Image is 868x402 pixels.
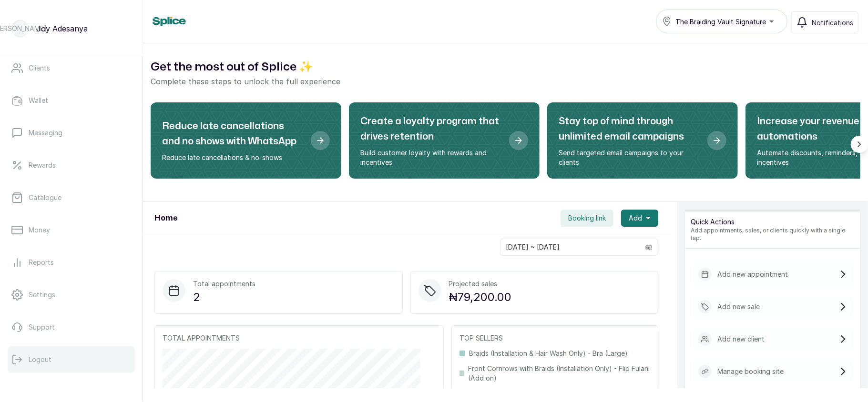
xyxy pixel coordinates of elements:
a: Catalogue [8,184,135,211]
span: Notifications [812,18,853,28]
p: TOTAL APPOINTMENTS [163,333,436,343]
a: Messaging [8,120,135,146]
p: Logout [29,355,51,364]
div: Create a loyalty program that drives retention [349,102,540,179]
h2: Create a loyalty program that drives retention [360,114,501,144]
p: Wallet [29,96,48,105]
p: Total appointments [193,279,255,289]
p: Catalogue [29,193,61,202]
h2: Reduce late cancellations and no shows with WhatsApp [162,119,303,149]
a: Wallet [8,87,135,114]
p: 2 [193,289,255,306]
h2: Stay top of mind through unlimited email campaigns [559,114,700,144]
p: ₦79,200.00 [449,289,512,306]
a: Settings [8,281,135,308]
p: Manage booking site [717,367,784,376]
p: Joy Adesanya [36,23,88,34]
div: Reduce late cancellations and no shows with WhatsApp [151,102,341,179]
button: The Braiding Vault Signature [656,10,787,33]
a: Clients [8,55,135,81]
a: Support [8,314,135,341]
button: Logout [8,346,135,373]
span: Booking link [568,213,606,223]
p: Add new appointment [717,270,788,279]
p: Quick Actions [691,217,855,227]
h2: Get the most out of Splice ✨ [151,59,860,76]
svg: calendar [645,244,652,251]
span: The Braiding Vault Signature [675,17,766,27]
p: Add new client [717,334,765,344]
span: Add [629,213,642,223]
p: Send targeted email campaigns to your clients [559,148,700,167]
p: Braids (Installation & Hair Wash Only) - Bra (Large) [469,349,628,358]
button: Add [621,210,658,227]
button: Booking link [561,210,613,227]
div: Stay top of mind through unlimited email campaigns [547,102,738,179]
p: TOP SELLERS [460,333,650,343]
p: Build customer loyalty with rewards and incentives [360,148,501,167]
p: Settings [29,290,55,300]
button: Notifications [791,11,858,33]
p: Clients [29,63,50,73]
p: Messaging [29,128,62,138]
p: Support [29,322,55,332]
h1: Home [154,212,177,224]
a: Money [8,217,135,243]
p: Projected sales [449,279,512,289]
p: Complete these steps to unlock the full experience [151,76,860,87]
a: Reports [8,249,135,276]
p: Add new sale [717,302,760,312]
p: Reports [29,258,54,267]
input: Select date [500,239,640,255]
p: Money [29,225,50,235]
p: Rewards [29,161,56,170]
a: Rewards [8,152,135,179]
p: Add appointments, sales, or clients quickly with a single tap. [691,227,855,242]
p: Reduce late cancellations & no-shows [162,153,303,162]
p: Front Cornrows with Braids (Installation Only) - Flip Fulani (Add on) [468,364,650,383]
